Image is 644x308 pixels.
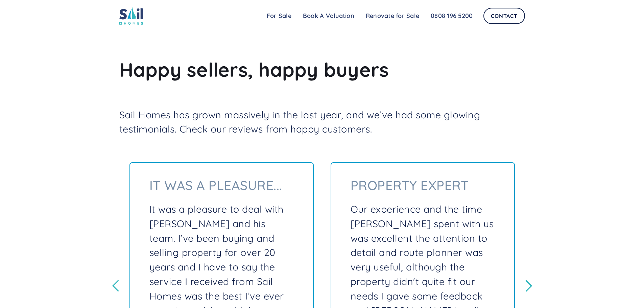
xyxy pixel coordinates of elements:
a: For Sale [261,9,297,23]
h2: Happy sellers, happy buyers [119,57,525,81]
a: Book A Valuation [297,9,360,23]
a: Contact [483,8,525,24]
a: Renovate for Sale [360,9,425,23]
h3: It was a pleasure... [149,177,282,194]
h3: Property Expert [351,177,469,194]
a: 0808 196 5200 [425,9,478,23]
p: Sail Homes has grown massively in the last year, and we’ve had some glowing testimonials. Check o... [119,108,525,137]
img: sail home logo colored [119,7,143,25]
